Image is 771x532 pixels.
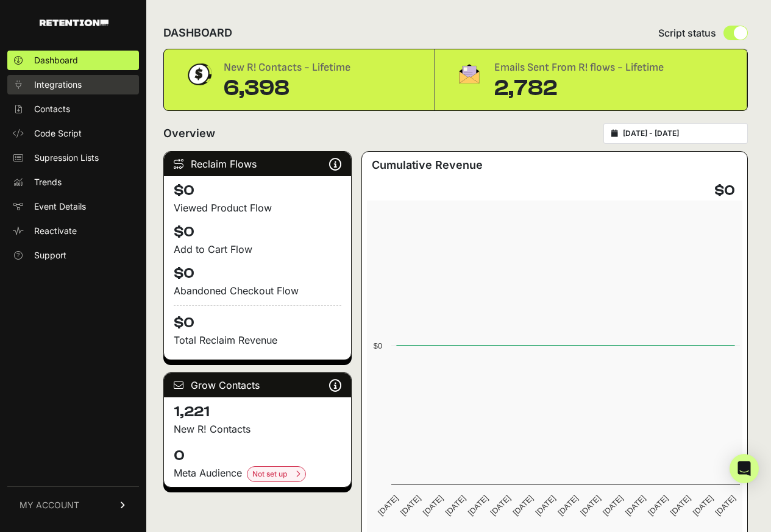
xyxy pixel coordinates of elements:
h2: DASHBOARD [163,24,232,41]
text: [DATE] [624,494,647,517]
span: Code Script [34,127,82,140]
img: Retention.com [40,20,108,26]
h3: Cumulative Revenue [372,157,483,174]
div: 6,398 [224,76,350,101]
span: Script status [658,26,716,40]
h4: 0 [174,446,341,466]
text: [DATE] [533,494,557,517]
text: $0 [374,341,382,350]
text: [DATE] [399,494,422,517]
h2: Overview [163,125,215,142]
span: Contacts [34,103,70,115]
div: Meta Audience [174,466,341,482]
p: New R! Contacts [174,422,341,436]
text: [DATE] [376,494,400,517]
a: Contacts [7,99,139,119]
a: Supression Lists [7,148,139,168]
h4: $0 [174,222,341,242]
text: [DATE] [669,494,692,517]
text: [DATE] [444,494,467,517]
p: Total Reclaim Revenue [174,333,341,347]
text: [DATE] [691,494,715,517]
span: Event Details [34,200,86,213]
div: Abandoned Checkout Flow [174,283,341,298]
span: Integrations [34,79,82,91]
div: Emails Sent From R! flows - Lifetime [494,59,664,76]
h4: $0 [174,264,341,283]
a: Trends [7,172,139,192]
span: Support [34,249,66,261]
text: [DATE] [556,494,580,517]
h4: $0 [174,181,341,200]
h4: 1,221 [174,402,341,422]
img: dollar-coin-05c43ed7efb7bc0c12610022525b4bbbb207c7efeef5aecc26f025e68dcafac9.png [183,59,214,90]
a: Support [7,246,139,265]
a: Event Details [7,197,139,216]
text: [DATE] [646,494,670,517]
div: Add to Cart Flow [174,242,341,257]
a: Integrations [7,75,139,94]
text: [DATE] [511,494,535,517]
a: MY ACCOUNT [7,486,139,523]
span: Supression Lists [34,152,99,164]
text: [DATE] [578,494,602,517]
span: Reactivate [34,225,77,237]
div: 2,782 [494,76,664,101]
div: Open Intercom Messenger [730,454,759,483]
span: Trends [34,176,62,188]
text: [DATE] [466,494,490,517]
span: MY ACCOUNT [20,499,79,511]
img: fa-envelope-19ae18322b30453b285274b1b8af3d052b27d846a4fbe8435d1a52b978f639a2.png [454,59,485,88]
div: Reclaim Flows [164,152,351,176]
h4: $0 [174,305,341,333]
text: [DATE] [601,494,625,517]
div: New R! Contacts - Lifetime [224,59,350,76]
div: Grow Contacts [164,373,351,397]
h4: $0 [714,181,735,200]
a: Dashboard [7,51,139,70]
text: [DATE] [489,494,513,517]
text: [DATE] [714,494,737,517]
a: Reactivate [7,221,139,241]
text: [DATE] [421,494,445,517]
a: Code Script [7,124,139,143]
span: Dashboard [34,54,78,66]
div: Viewed Product Flow [174,200,341,215]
